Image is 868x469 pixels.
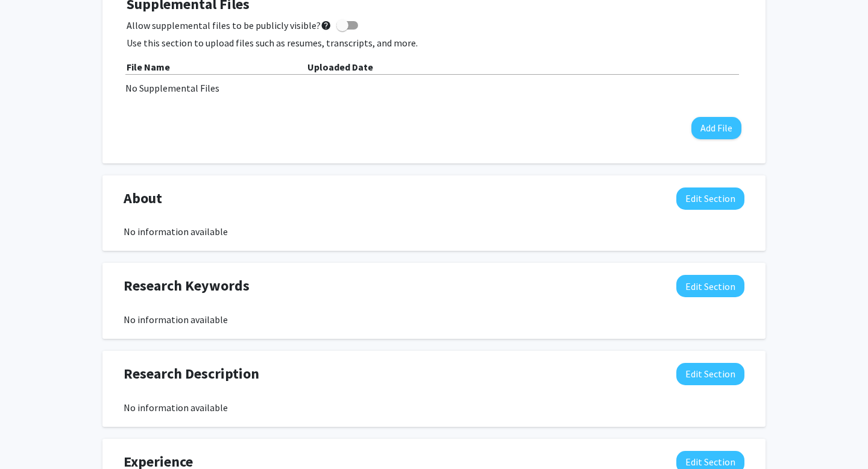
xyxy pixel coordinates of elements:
[676,275,744,297] button: Edit Research Keywords
[127,36,741,50] p: Use this section to upload files such as resumes, transcripts, and more.
[691,117,741,139] button: Add File
[124,312,744,327] div: No information available
[124,400,744,415] div: No information available
[127,61,170,73] b: File Name
[9,415,51,460] iframe: Chat
[124,275,250,297] span: Research Keywords
[307,61,373,73] b: Uploaded Date
[676,187,744,210] button: Edit About
[321,18,332,33] mat-icon: help
[124,224,744,239] div: No information available
[127,18,332,33] span: Allow supplemental files to be publicly visible?
[124,363,259,385] span: Research Description
[125,81,743,95] div: No Supplemental Files
[676,363,744,385] button: Edit Research Description
[124,187,162,209] span: About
